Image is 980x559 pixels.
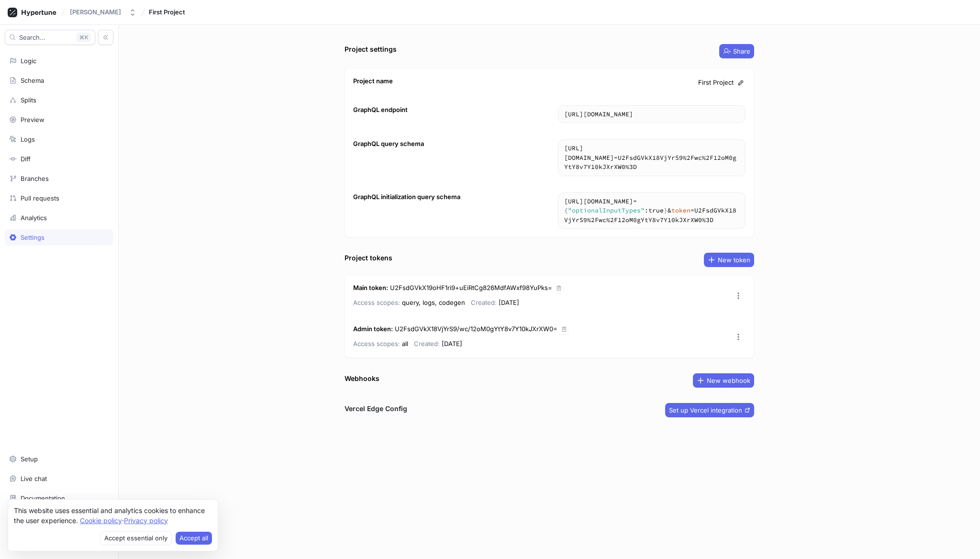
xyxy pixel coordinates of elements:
button: Share [719,44,754,58]
strong: Main token : [353,284,388,291]
div: Live chat [21,475,47,482]
span: U2FsdGVkX18VjYrS9/wc/12oM0gYtY8v7Y10kJXrXW0= [395,325,557,333]
span: First Project [698,78,734,88]
span: First Project [149,9,185,15]
span: Created: [414,340,440,347]
div: [PERSON_NAME] [70,8,121,16]
textarea: https://[DOMAIN_NAME]/schema?body={"optionalInputTypes":true}&token=U2FsdGVkX18VjYrS9%2Fwc%2F12oM... [558,193,745,229]
p: query, logs, codegen [353,297,465,308]
div: Schema [21,77,44,84]
div: Settings [21,234,45,241]
div: Preview [21,116,45,123]
button: [PERSON_NAME] [66,4,140,20]
div: This website uses essential and analytics cookies to enhance the user experience. ‧ [14,505,212,525]
button: Decline cookies [100,531,172,546]
button: Accept cookies [176,532,212,545]
div: Project tokens [345,253,392,263]
div: GraphQL query schema [353,139,424,149]
div: Diff [21,155,31,163]
a: Documentation [5,490,113,506]
div: GraphQL endpoint [353,105,408,115]
div: Pull requests [21,194,59,202]
div: K [76,33,91,42]
div: Analytics [21,214,47,222]
span: Set up Vercel integration [669,407,742,413]
div: Branches [21,175,49,182]
div: Documentation [21,494,65,502]
strong: Admin token : [353,325,393,333]
button: New token [704,253,754,267]
span: Created: [471,299,497,306]
div: Setup [21,455,38,463]
a: Privacy policy [124,516,168,525]
button: New webhook [693,373,754,388]
p: all [353,338,408,349]
div: Logic [21,57,36,65]
div: Webhooks [345,373,379,383]
span: New webhook [707,378,750,383]
div: Logs [21,135,35,143]
span: Access scopes: [353,299,400,306]
div: Splits [21,96,36,104]
div: GraphQL initialization query schema [353,192,460,202]
div: Project settings [345,44,397,54]
textarea: [URL][DOMAIN_NAME] [558,140,745,176]
a: Cookie policy [80,516,122,525]
textarea: [URL][DOMAIN_NAME] [558,106,745,123]
h3: Vercel Edge Config [345,403,407,414]
p: [DATE] [471,297,519,308]
span: Share [733,48,750,54]
div: Project name [353,77,393,86]
span: New token [718,257,750,263]
span: Search... [19,34,45,40]
span: Access scopes: [353,340,400,347]
button: Set up Vercel integration [665,403,754,417]
p: [DATE] [414,338,462,349]
span: U2FsdGVkX19oHF1ri9+uEiRtCg826MdfAWxf98YuPks= [390,284,552,291]
button: Search...K [5,30,95,45]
